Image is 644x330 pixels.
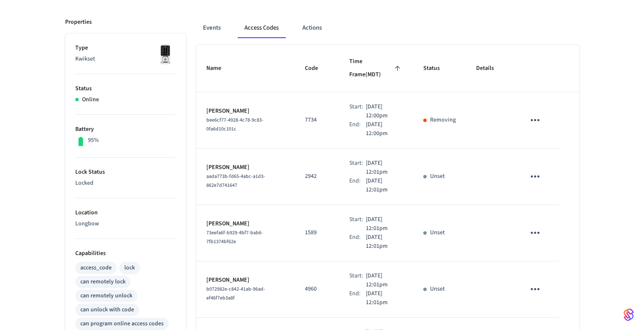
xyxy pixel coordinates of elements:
[206,62,232,75] span: Name
[196,18,227,38] button: Events
[366,272,403,289] p: [DATE] 12:01pm
[430,116,456,125] p: Removing
[75,44,176,53] p: Type
[75,179,176,188] p: Locked
[366,215,403,233] p: [DATE] 12:01pm
[206,116,263,133] span: bee6cf77-4928-4c78-9c83-0fa6d10c101c
[624,308,634,322] img: SeamLogoGradient.69752ec5.svg
[206,276,285,285] p: [PERSON_NAME]
[305,285,329,294] p: 4960
[423,62,451,75] span: Status
[124,263,135,272] div: lock
[430,172,445,181] p: Unset
[80,277,126,286] div: can remotely lock
[80,319,164,328] div: can program online access codes
[75,249,176,258] p: Capabilities
[366,103,403,120] p: [DATE] 12:00pm
[349,215,366,233] div: Start:
[349,272,366,289] div: Start:
[206,107,285,116] p: [PERSON_NAME]
[75,168,176,177] p: Lock Status
[296,18,329,38] button: Actions
[206,163,285,172] p: [PERSON_NAME]
[80,291,132,300] div: can remotely unlock
[206,173,265,189] span: aada773b-fd65-4abc-a1d3-862e7d741647
[238,18,285,38] button: Access Codes
[88,136,99,145] p: 95%
[196,18,579,38] div: ant example
[430,228,445,237] p: Unset
[349,159,366,177] div: Start:
[75,125,176,134] p: Battery
[349,177,366,194] div: End:
[206,219,285,228] p: [PERSON_NAME]
[80,305,134,314] div: can unlock with code
[349,120,366,138] div: End:
[349,103,366,120] div: Start:
[75,219,176,228] p: Longbow
[366,289,403,307] p: [DATE] 12:01pm
[349,233,366,251] div: End:
[305,62,329,75] span: Code
[366,233,403,251] p: [DATE] 12:01pm
[305,228,329,237] p: 1589
[82,95,99,104] p: Online
[80,263,112,272] div: access_code
[75,55,176,64] p: Kwikset
[155,44,176,65] img: Kwikset Halo Touchscreen Wifi Enabled Smart Lock, Polished Chrome, Front
[349,289,366,307] div: End:
[366,177,403,194] p: [DATE] 12:01pm
[476,62,505,75] span: Details
[430,285,445,294] p: Unset
[206,286,265,302] span: b072982e-c842-41ab-96ad-ef46f7eb3a8f
[65,18,92,27] p: Properties
[366,159,403,177] p: [DATE] 12:01pm
[75,208,176,217] p: Location
[206,229,263,245] span: 73eefa6f-b929-4bf7-bab6-7fb1374bf62e
[366,120,403,138] p: [DATE] 12:00pm
[75,84,176,93] p: Status
[305,116,329,125] p: 7734
[349,55,403,82] span: Time Frame(MDT)
[305,172,329,181] p: 2942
